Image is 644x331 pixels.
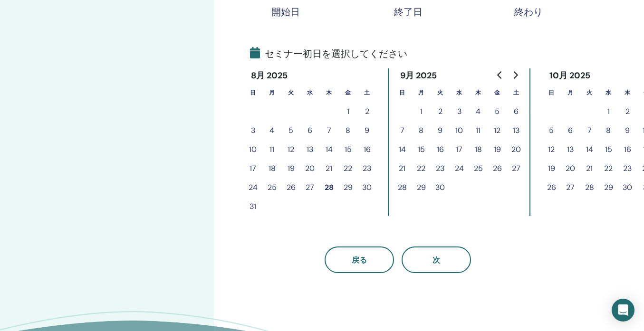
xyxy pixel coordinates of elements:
button: 27 [561,178,580,197]
button: 27 [507,159,526,178]
th: 木曜日 [618,83,637,102]
button: 14 [319,140,338,159]
button: 13 [507,121,526,140]
th: 土曜日 [507,83,526,102]
button: 1 [599,102,618,121]
button: 9 [357,121,376,140]
button: 24 [450,159,469,178]
span: 戻る [352,255,367,265]
button: 13 [561,140,580,159]
th: 火曜日 [281,83,300,102]
button: 29 [412,178,431,197]
button: 14 [393,140,412,159]
button: 9 [431,121,450,140]
button: 3 [450,102,469,121]
th: 火曜日 [431,83,450,102]
button: 5 [281,121,300,140]
button: 17 [450,140,469,159]
button: 2 [431,102,450,121]
button: 8 [338,121,357,140]
button: 7 [580,121,599,140]
th: 月曜日 [561,83,580,102]
button: 27 [300,178,319,197]
button: 30 [618,178,637,197]
button: 25 [469,159,488,178]
button: 11 [469,121,488,140]
button: 次 [402,246,471,273]
button: 17 [243,159,262,178]
button: 21 [580,159,599,178]
button: 14 [580,140,599,159]
div: 開始日 [262,6,309,18]
button: 8 [599,121,618,140]
div: 終了日 [384,6,432,18]
button: 15 [599,140,618,159]
button: 29 [338,178,357,197]
button: 21 [319,159,338,178]
th: 水曜日 [599,83,618,102]
button: 13 [300,140,319,159]
button: 21 [393,159,412,178]
button: 16 [618,140,637,159]
button: 7 [393,121,412,140]
button: 3 [243,121,262,140]
button: 29 [599,178,618,197]
button: 15 [412,140,431,159]
button: 1 [338,102,357,121]
button: 6 [561,121,580,140]
button: 2 [357,102,376,121]
button: 19 [281,159,300,178]
div: Open Intercom Messenger [612,299,634,322]
th: 月曜日 [262,83,281,102]
button: 31 [243,197,262,216]
div: 8月 2025 [243,68,296,83]
th: 月曜日 [412,83,431,102]
button: 12 [542,140,561,159]
button: 22 [412,159,431,178]
button: 20 [561,159,580,178]
button: 22 [599,159,618,178]
button: 18 [469,140,488,159]
div: 10月 2025 [542,68,598,83]
button: 26 [281,178,300,197]
button: 16 [357,140,376,159]
button: 23 [357,159,376,178]
th: 土曜日 [357,83,376,102]
button: 18 [262,159,281,178]
button: 30 [431,178,450,197]
th: 火曜日 [580,83,599,102]
button: 20 [507,140,526,159]
button: 16 [431,140,450,159]
span: セミナー初日を選択してください [250,47,407,61]
span: 次 [433,255,440,265]
button: 12 [488,121,507,140]
button: Go to previous month [492,66,508,85]
th: 金曜日 [488,83,507,102]
button: 9 [618,121,637,140]
button: 4 [262,121,281,140]
button: 4 [469,102,488,121]
button: 28 [319,178,338,197]
button: 5 [488,102,507,121]
button: 15 [338,140,357,159]
div: 終わり [505,6,552,18]
button: 12 [281,140,300,159]
button: 戻る [325,246,394,273]
button: 28 [393,178,412,197]
button: 10 [450,121,469,140]
button: 5 [542,121,561,140]
button: 7 [319,121,338,140]
th: 水曜日 [450,83,469,102]
th: 木曜日 [469,83,488,102]
button: 23 [618,159,637,178]
th: 日曜日 [542,83,561,102]
button: 19 [488,140,507,159]
button: 6 [300,121,319,140]
button: 10 [243,140,262,159]
button: 8 [412,121,431,140]
button: 26 [488,159,507,178]
button: 28 [580,178,599,197]
button: 11 [262,140,281,159]
th: 金曜日 [338,83,357,102]
button: Go to next month [508,66,523,85]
